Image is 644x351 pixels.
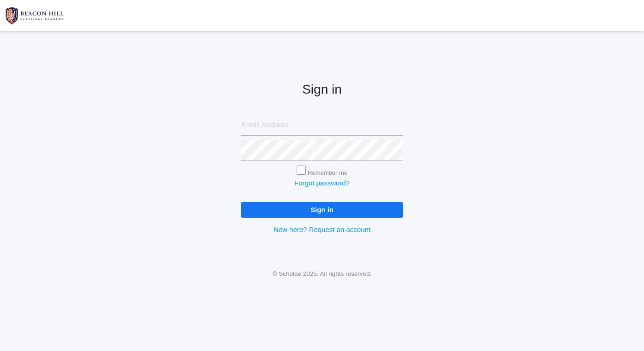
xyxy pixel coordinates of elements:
input: Sign in [241,202,403,217]
input: Email address [241,115,403,136]
label: Remember me [308,169,347,176]
h2: Sign in [241,83,403,97]
a: Forgot password? [294,179,350,187]
a: New here? Request an account [274,226,370,233]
